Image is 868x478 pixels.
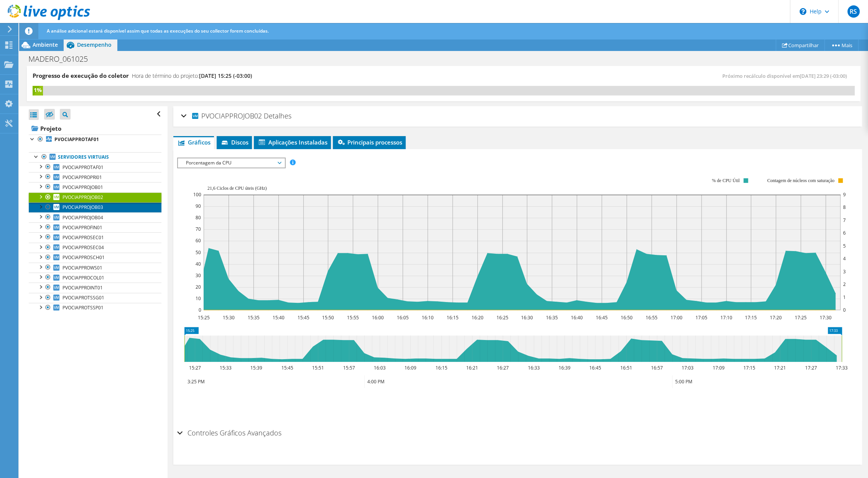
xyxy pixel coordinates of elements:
text: 16:33 [528,365,540,371]
text: 16:30 [521,314,533,321]
h1: MADERO_061025 [25,55,100,63]
text: 16:15 [436,365,447,371]
text: 80 [196,214,201,221]
text: 15:50 [322,314,334,321]
text: 15:35 [248,314,260,321]
text: 30 [196,272,201,279]
span: PVOCIAPPROSEC04 [62,244,104,251]
a: PVOCIAPPROJOB03 [29,202,161,212]
span: Desempenho [77,41,112,48]
text: 16:03 [374,365,386,371]
text: 16:10 [422,314,434,321]
span: Gráficos [177,138,210,146]
a: PVOCIAPPROSEC01 [29,232,161,242]
text: 17:33 [836,365,848,371]
a: PVOCIAPROTSSP01 [29,303,161,313]
a: PVOCIAPPROJOB01 [29,182,161,192]
text: 17:05 [695,314,707,321]
text: 16:25 [496,314,508,321]
text: 1 [843,294,846,301]
text: 15:25 [198,314,210,321]
text: 17:30 [820,314,832,321]
a: PVOCIAPPROCOL01 [29,273,161,283]
a: PVOCIAPPROSCH01 [29,253,161,263]
text: 16:00 [372,314,384,321]
text: 70 [196,226,201,232]
span: A análise adicional estará disponível assim que todas as execuções do seu collector forem concluí... [47,28,269,34]
text: 3 [843,268,846,275]
a: Compartilhar [776,39,825,51]
span: PVOCIAPPROJOB02 [191,111,261,120]
text: 16:20 [472,314,483,321]
a: PVOCIAPPROWS01 [29,263,161,273]
span: PVOCIAPPROJOB03 [62,204,103,210]
text: 15:51 [312,365,324,371]
text: 50 [196,249,201,256]
text: 17:21 [774,365,786,371]
text: 17:10 [720,314,732,321]
span: PVOCIAPROTSSP01 [62,304,104,311]
text: 17:20 [770,314,782,321]
text: 16:05 [397,314,409,321]
span: PVOCIAPPROJOB04 [62,214,103,221]
span: Aplicações Instaladas [258,138,327,146]
text: 15:45 [298,314,309,321]
text: 16:50 [621,314,633,321]
text: 17:27 [805,365,817,371]
span: PVOCIAPPROSCH01 [62,254,105,261]
div: 1% [33,86,43,94]
text: 16:09 [404,365,416,371]
text: 0 [199,307,201,313]
a: PVOCIAPROTSSG01 [29,293,161,303]
text: 60 [196,237,201,244]
a: PVOCIAPPROFIN01 [29,222,161,232]
text: 90 [196,203,201,209]
a: Mais [824,39,858,51]
span: Próximo recálculo disponível em [722,72,851,79]
span: PVOCIAPPROTAF01 [62,164,104,171]
text: 8 [843,204,846,210]
span: Porcentagem da CPU [182,158,280,168]
text: 7 [843,217,846,223]
span: PVOCIAPPROJOB02 [62,194,103,200]
text: 16:27 [497,365,509,371]
a: PVOCIAPPROJOB02 [29,192,161,202]
text: 16:55 [646,314,658,321]
span: [DATE] 15:25 (-03:00) [199,72,252,79]
span: PVOCIAPROTSSG01 [62,294,104,301]
a: PVOCIAPPROJOB04 [29,212,161,222]
text: 9 [843,191,846,198]
text: 16:45 [596,314,608,321]
text: 17:09 [713,365,725,371]
span: PVOCIAPPROFIN01 [62,224,102,231]
text: 20 [196,284,201,290]
span: Detalhes [263,111,291,120]
text: 100 [193,191,201,198]
a: PVOCIAPPROINT01 [29,283,161,292]
text: 16:51 [620,365,632,371]
text: 17:00 [671,314,682,321]
text: Contagem de núcleos com saturação [767,178,834,183]
text: 17:25 [795,314,807,321]
text: 17:03 [682,365,694,371]
text: 15:33 [220,365,232,371]
span: Ambiente [33,41,58,48]
text: % de CPU Útil [712,178,740,183]
span: RS [847,5,860,18]
b: PVOCIAPPROTAF01 [54,136,99,143]
h2: Controles Gráficos Avançados [177,425,281,440]
text: 15:30 [223,314,235,321]
span: PVOCIAPPROWS01 [62,264,102,271]
text: 15:57 [343,365,355,371]
svg: \n [799,8,806,15]
text: 0 [843,307,846,313]
text: 17:15 [745,314,757,321]
text: 15:39 [250,365,262,371]
text: 40 [196,261,201,267]
span: PVOCIAPPROINT01 [62,284,103,291]
text: 21,6 Ciclos de CPU úteis (GHz) [207,186,267,191]
span: PVOCIAPPROPRI01 [62,174,102,181]
text: 16:45 [589,365,601,371]
text: 16:57 [651,365,663,371]
span: [DATE] 23:29 (-03:00) [800,72,847,79]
